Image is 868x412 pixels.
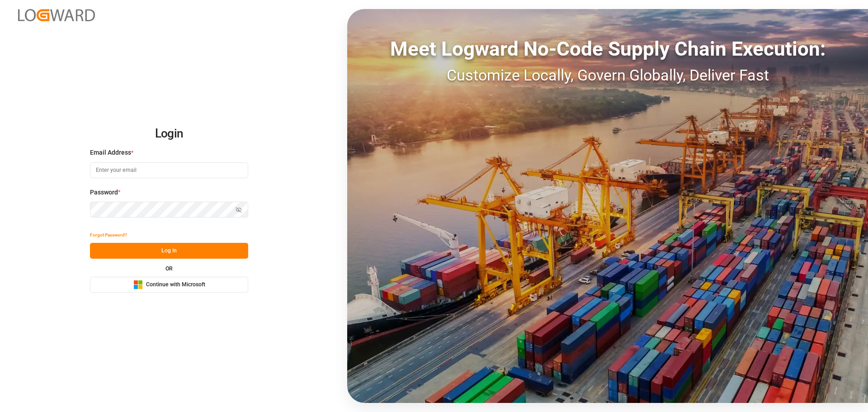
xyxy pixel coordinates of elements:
[18,9,95,21] img: Logward_new_orange.png
[90,188,118,197] span: Password
[90,227,127,243] button: Forgot Password?
[90,243,248,259] button: Log In
[90,162,248,178] input: Enter your email
[165,266,173,271] small: OR
[347,34,868,64] div: Meet Logward No-Code Supply Chain Execution:
[146,281,205,289] span: Continue with Microsoft
[90,119,248,148] h2: Login
[90,148,131,157] span: Email Address
[90,277,248,293] button: Continue with Microsoft
[347,64,868,87] div: Customize Locally, Govern Globally, Deliver Fast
